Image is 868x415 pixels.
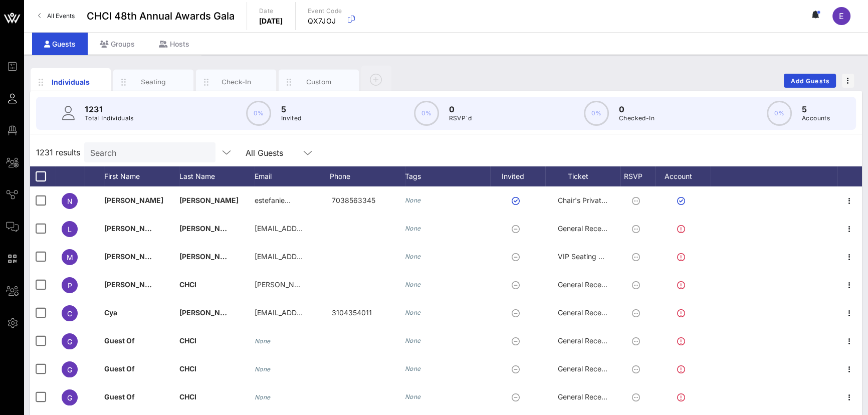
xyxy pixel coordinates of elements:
[104,280,163,289] span: [PERSON_NAME]
[85,103,134,115] p: 1231
[179,196,239,204] span: [PERSON_NAME]
[405,393,421,400] i: None
[619,103,655,115] p: 0
[802,103,830,115] p: 5
[558,364,618,373] span: General Reception
[297,77,341,87] div: Custom
[104,166,179,186] div: First Name
[449,103,472,115] p: 0
[490,166,545,186] div: Invited
[619,113,655,123] p: Checked-In
[104,252,163,261] span: [PERSON_NAME]
[405,337,421,344] i: None
[104,364,135,373] span: Guest Of
[67,365,72,374] span: G
[179,336,196,345] span: CHCI
[332,308,372,317] span: 3104354011
[330,166,405,186] div: Phone
[68,225,72,234] span: L
[85,113,134,123] p: Total Individuals
[308,6,342,16] p: Event Code
[179,392,196,401] span: CHCI
[67,393,72,402] span: G
[147,33,201,55] div: Hosts
[558,252,688,261] span: VIP Seating & Chair's Private Reception
[656,166,711,186] div: Account
[558,336,618,345] span: General Reception
[32,33,88,55] div: Guests
[259,16,283,26] p: [DATE]
[104,308,117,317] span: Cya
[104,392,135,401] span: Guest Of
[255,280,433,289] span: [PERSON_NAME][EMAIL_ADDRESS][DOMAIN_NAME]
[87,9,235,24] span: CHCI 48th Annual Awards Gala
[255,337,271,345] i: None
[790,77,830,85] span: Add Guests
[32,8,81,24] a: All Events
[179,308,239,317] span: [PERSON_NAME]
[68,281,72,290] span: P
[784,74,836,88] button: Add Guests
[104,196,163,204] span: [PERSON_NAME]
[405,166,490,186] div: Tags
[67,309,72,318] span: C
[802,113,830,123] p: Accounts
[246,148,283,157] div: All Guests
[67,197,73,205] span: N
[104,336,135,345] span: Guest Of
[67,253,73,262] span: M
[405,365,421,372] i: None
[558,196,640,204] span: Chair's Private Reception
[179,280,196,289] span: CHCI
[839,11,844,21] span: E
[179,364,196,373] span: CHCI
[558,280,618,289] span: General Reception
[545,166,620,186] div: Ticket
[179,166,255,186] div: Last Name
[49,77,93,87] div: Individuals
[405,309,421,316] i: None
[405,281,421,288] i: None
[179,224,239,233] span: [PERSON_NAME]
[558,392,618,401] span: General Reception
[558,308,618,317] span: General Reception
[308,16,342,26] p: QX7JOJ
[405,253,421,260] i: None
[558,224,618,233] span: General Reception
[449,113,472,123] p: RSVP`d
[281,103,302,115] p: 5
[255,252,375,261] span: [EMAIL_ADDRESS][DOMAIN_NAME]
[832,7,850,25] div: E
[47,12,75,20] span: All Events
[255,166,330,186] div: Email
[281,113,302,123] p: Invited
[36,146,80,158] span: 1231 results
[405,225,421,232] i: None
[240,142,320,162] div: All Guests
[88,33,147,55] div: Groups
[255,393,271,401] i: None
[259,6,283,16] p: Date
[67,337,72,346] span: G
[255,308,375,317] span: [EMAIL_ADDRESS][DOMAIN_NAME]
[405,196,421,204] i: None
[255,224,375,233] span: [EMAIL_ADDRESS][DOMAIN_NAME]
[104,224,163,233] span: [PERSON_NAME]
[131,77,176,87] div: Seating
[255,365,271,373] i: None
[620,166,656,186] div: RSVP
[332,196,375,204] span: 7038563345
[214,77,259,87] div: Check-In
[179,252,239,261] span: [PERSON_NAME]
[255,186,291,215] p: estefanie…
